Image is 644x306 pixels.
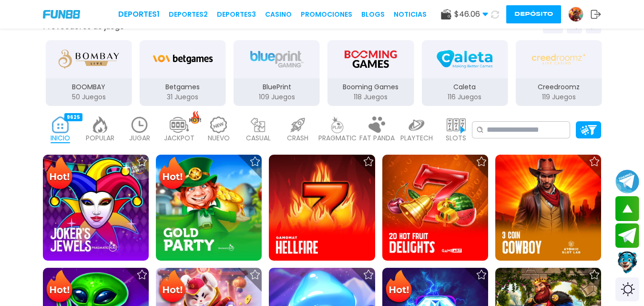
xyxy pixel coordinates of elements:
[51,133,70,143] p: INICIO
[208,133,230,143] p: NUEVO
[169,10,208,20] a: Deportes2
[265,10,292,20] a: CASINO
[287,133,308,143] p: CRASH
[51,116,70,133] img: home_active.webp
[382,155,488,261] img: 20 Hot Fruit Delights
[615,169,639,194] button: Join telegram channel
[217,10,256,20] a: Deportes3
[153,46,213,73] img: Betgames
[446,133,466,143] p: SLOTS
[91,116,110,133] img: popular_light.webp
[532,46,585,73] img: Creedroomz
[42,39,136,107] button: BOOMBAY
[130,116,149,133] img: recent_light.webp
[234,92,320,102] p: 109 Juegos
[615,277,639,301] div: Switch theme
[341,46,401,73] img: Booming Games
[46,92,132,102] p: 50 Juegos
[136,39,230,107] button: Betgames
[511,39,605,107] button: Creedroomz
[615,250,639,275] button: Contact customer service
[421,82,508,92] p: Caleta
[327,92,414,102] p: 118 Juegos
[454,9,488,20] span: $ 46.06
[44,156,75,193] img: Hot
[189,111,201,124] img: hot
[140,82,226,92] p: Betgames
[407,116,426,133] img: playtech_light.webp
[383,269,414,306] img: Hot
[246,46,307,73] img: BluePrint
[418,39,511,107] button: Caleta
[327,82,414,92] p: Booming Games
[569,7,583,21] img: Avatar
[318,133,357,143] p: PRAGMATIC
[359,133,395,143] p: FAT PANDA
[421,92,508,102] p: 116 Juegos
[324,39,418,107] button: Booming Games
[269,155,375,261] img: Hellfire
[209,116,228,133] img: new_light.webp
[400,133,433,143] p: PLAYTECH
[361,10,385,20] a: BLOGS
[368,116,387,133] img: fat_panda_light.webp
[515,92,602,102] p: 119 Juegos
[157,269,188,306] img: Hot
[249,116,268,133] img: casual_light.webp
[118,9,160,20] a: Deportes1
[447,116,466,133] img: slots_light.webp
[46,82,132,92] p: BOOMBAY
[506,5,561,23] button: Depósito
[246,133,271,143] p: CASUAL
[234,82,320,92] p: BluePrint
[615,196,639,221] button: scroll up
[580,125,597,135] img: Platform Filter
[328,116,347,133] img: pragmatic_light.webp
[515,82,602,92] p: Creedroomz
[59,46,119,73] img: BOOMBAY
[43,10,80,18] img: Company Logo
[615,223,639,248] button: Join telegram
[44,269,75,306] img: Hot
[140,92,226,102] p: 31 Juegos
[86,133,114,143] p: POPULAR
[64,113,82,121] div: 9625
[568,7,591,22] a: Avatar
[156,155,262,261] img: Gold Party
[435,46,495,73] img: Caleta
[170,116,189,133] img: jackpot_light.webp
[288,116,307,133] img: crash_light.webp
[129,133,150,143] p: JUGAR
[394,10,427,20] a: NOTICIAS
[43,21,124,32] button: Proveedores de juego
[301,10,352,20] a: Promociones
[164,133,194,143] p: JACKPOT
[157,156,188,193] img: Hot
[495,155,601,261] img: 3 Coin Cowboy
[230,39,324,107] button: BluePrint
[43,155,149,261] img: Joker's Jewels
